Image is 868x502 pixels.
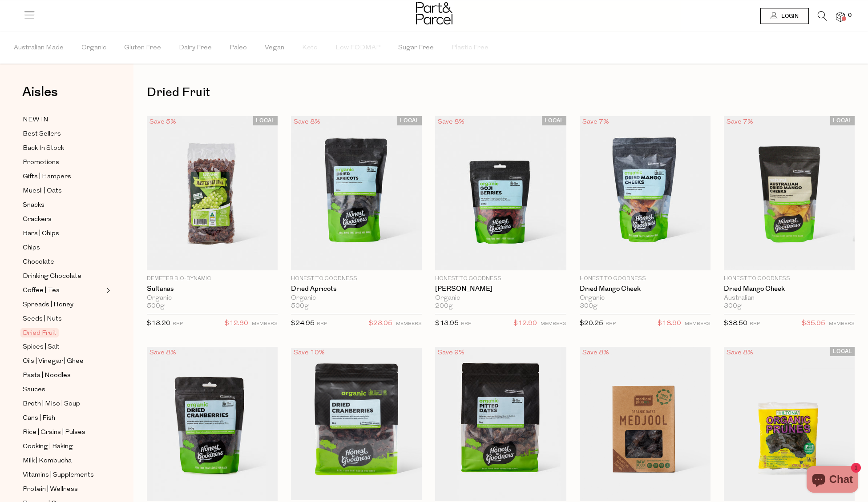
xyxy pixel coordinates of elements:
a: Drinking Chocolate [23,271,104,282]
img: Medjool Dates [580,347,711,501]
span: 0 [846,12,854,20]
span: Login [779,12,799,20]
span: Keto [302,32,318,64]
p: Honest to Goodness [724,275,855,283]
span: Gifts | Hampers [23,172,71,182]
a: Seeds | Nuts [23,313,104,325]
span: 200g [435,302,453,310]
span: $35.95 [802,318,825,329]
a: Broth | Miso | Soup [23,398,104,410]
div: Save 5% [147,116,179,128]
img: Dried Mango Cheek [724,116,855,270]
a: Login [760,8,809,24]
span: LOCAL [830,116,855,125]
span: 500g [291,302,309,310]
span: Back In Stock [23,143,64,154]
a: 0 [836,12,845,21]
p: Honest to Goodness [580,275,711,283]
a: Coffee | Tea [23,285,104,296]
img: Goji Berries [435,116,566,270]
span: Dried Fruit [20,328,59,337]
span: Protein | Wellness [23,484,78,495]
span: LOCAL [542,116,566,125]
h1: Dried Fruit [147,82,855,103]
a: Chips [23,242,104,253]
div: Save 8% [147,347,179,359]
img: Dried Mango Cheek [580,116,711,270]
div: Save 10% [291,347,327,359]
span: $13.20 [147,320,170,327]
span: Oils | Vinegar | Ghee [23,356,84,367]
a: Sauces [23,384,104,395]
a: Crackers [23,214,104,225]
a: Promotions [23,157,104,168]
a: Dried Fruit [23,328,104,338]
small: MEMBERS [685,321,711,326]
span: Broth | Miso | Soup [23,399,80,410]
small: RRP [173,321,183,326]
span: Seeds | Nuts [23,314,62,325]
a: Aisles [22,85,58,108]
span: Organic [81,32,106,64]
small: RRP [461,321,471,326]
span: Milk | Kombucha [23,456,72,466]
p: Demeter Bio-Dynamic [147,275,278,283]
small: MEMBERS [396,321,422,326]
span: Paleo [230,32,247,64]
span: $20.25 [580,320,603,327]
span: $23.05 [369,318,392,329]
span: Bars | Chips [23,229,59,239]
span: $24.95 [291,320,315,327]
small: RRP [317,321,327,326]
span: $38.50 [724,320,747,327]
img: Sultanas [147,116,278,270]
a: Gifts | Hampers [23,171,104,182]
button: Expand/Collapse Coffee | Tea [104,285,110,296]
img: Prunes [724,347,855,501]
span: Plastic Free [452,32,489,64]
span: Rice | Grains | Pulses [23,427,85,438]
a: Bars | Chips [23,228,104,239]
span: Spices | Salt [23,342,60,353]
span: Muesli | Oats [23,186,62,197]
span: Coffee | Tea [23,285,60,296]
span: Crackers [23,214,52,225]
span: Australian Made [14,32,64,64]
a: Pasta | Noodles [23,370,104,381]
span: Aisles [22,82,58,102]
a: Chocolate [23,257,104,268]
span: Sugar Free [398,32,434,64]
span: $12.90 [513,318,537,329]
a: Spices | Salt [23,341,104,353]
span: Snacks [23,200,44,211]
span: NEW IN [23,115,48,125]
p: Honest to Goodness [291,275,422,283]
span: Cooking | Baking [23,442,73,452]
div: Organic [147,294,278,302]
a: Cooking | Baking [23,441,104,452]
img: Dried Apricots [291,116,422,270]
a: Cans | Fish [23,413,104,424]
span: 300g [724,302,742,310]
div: Save 8% [724,347,756,359]
a: Back In Stock [23,143,104,154]
span: Vitamins | Supplements [23,470,94,481]
span: $13.95 [435,320,459,327]
span: Chocolate [23,257,54,268]
a: Best Sellers [23,129,104,140]
a: Protein | Wellness [23,484,104,495]
inbox-online-store-chat: Shopify online store chat [804,466,861,495]
img: Pitted Dates [435,347,566,501]
span: Dairy Free [179,32,212,64]
small: MEMBERS [541,321,566,326]
div: Organic [435,294,566,302]
div: Save 8% [580,347,612,359]
img: Part&Parcel [416,2,452,24]
div: Save 8% [291,116,323,128]
span: Best Sellers [23,129,61,140]
span: LOCAL [397,116,422,125]
div: Save 9% [435,347,467,359]
span: $18.90 [658,318,681,329]
a: Sultanas [147,285,278,293]
a: NEW IN [23,114,104,125]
